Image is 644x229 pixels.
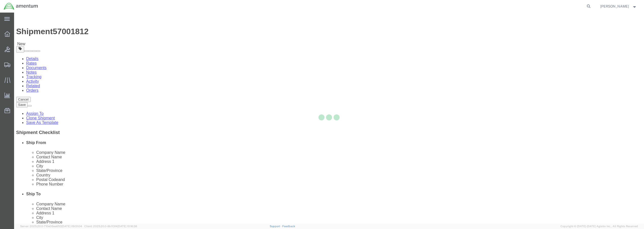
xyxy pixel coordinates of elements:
span: [DATE] 10:16:38 [117,225,137,228]
a: Feedback [282,225,295,228]
a: Support [270,225,282,228]
span: Server: 2025.20.0-710e05ee653 [20,225,82,228]
img: logo [4,3,38,10]
span: [DATE] 09:51:04 [62,225,82,228]
span: Copyright © [DATE]-[DATE] Agistix Inc., All Rights Reserved [560,224,638,228]
button: [PERSON_NAME] [600,3,637,9]
span: Client: 2025.20.0-8b113f4 [84,225,137,228]
span: Derrick Gory [600,4,629,9]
